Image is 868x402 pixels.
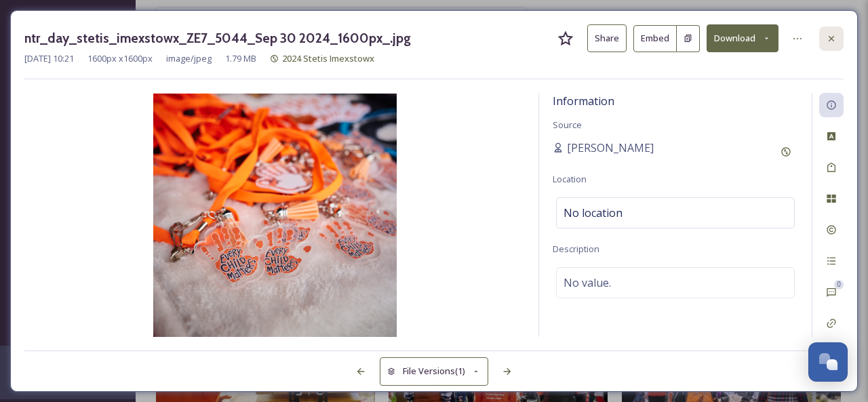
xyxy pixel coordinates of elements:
[707,24,778,52] button: Download
[553,94,614,108] span: Information
[24,52,74,65] span: [DATE] 10:21
[225,52,256,65] span: 1.79 MB
[808,342,848,382] button: Open Chat
[553,119,582,131] span: Source
[564,205,623,221] span: No location
[633,25,677,52] button: Embed
[166,52,212,65] span: image/jpeg
[834,280,844,289] div: 0
[553,173,587,185] span: Location
[567,140,654,156] span: [PERSON_NAME]
[380,357,488,385] button: File Versions(1)
[24,28,411,48] h3: ntr_day_stetis_imexstowx_ZE7_5044_Sep 30 2024_1600px_.jpg
[24,94,525,337] img: ntr_day_stetis_imexstowx_ZE7_5044_Sep%2030%202024_1600px_.jpg
[564,275,611,291] span: No value.
[553,243,599,255] span: Description
[587,24,627,52] button: Share
[87,52,153,65] span: 1600 px x 1600 px
[282,52,374,64] span: 2024 Stetis Imexstowx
